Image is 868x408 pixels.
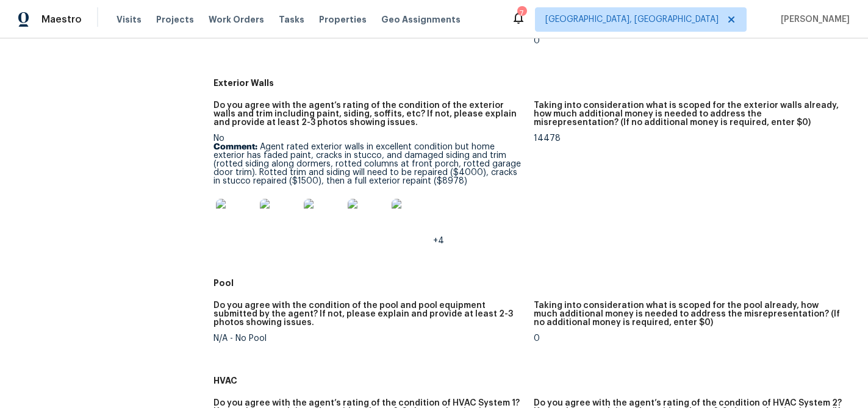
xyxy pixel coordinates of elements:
[433,237,444,245] span: +4
[534,101,844,127] h5: Taking into consideration what is scoped for the exterior walls already, how much additional mone...
[213,134,523,245] div: No
[213,374,853,387] h5: HVAC
[534,134,844,143] div: 14478
[117,13,142,26] span: Visits
[209,13,264,26] span: Work Orders
[776,13,850,26] span: [PERSON_NAME]
[213,143,257,151] b: Comment:
[213,77,853,89] h5: Exterior Walls
[213,101,523,127] h5: Do you agree with the agent’s rating of the condition of the exterior walls and trim including pa...
[534,301,844,327] h5: Taking into consideration what is scoped for the pool already, how much additional money is neede...
[545,13,719,26] span: [GEOGRAPHIC_DATA], [GEOGRAPHIC_DATA]
[41,13,82,26] span: Maestro
[156,13,194,26] span: Projects
[517,7,526,20] div: 7
[213,143,523,185] p: Agent rated exterior walls in excellent condition but home exterior has faded paint, cracks in st...
[213,334,523,343] div: N/A - No Pool
[534,37,844,45] div: 0
[534,334,844,343] div: 0
[381,13,461,26] span: Geo Assignments
[213,301,523,327] h5: Do you agree with the condition of the pool and pool equipment submitted by the agent? If not, pl...
[319,13,367,26] span: Properties
[279,15,304,24] span: Tasks
[213,277,853,289] h5: Pool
